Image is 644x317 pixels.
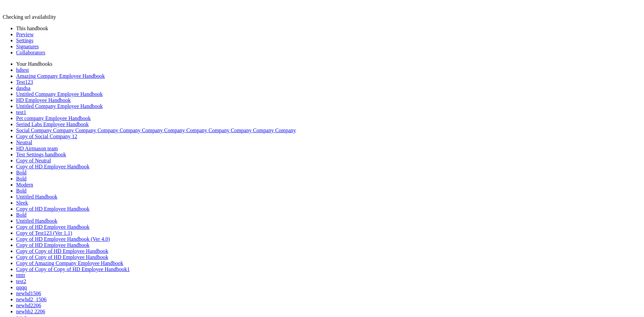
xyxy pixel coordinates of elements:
a: test2 [16,278,26,284]
a: Untitled Company Employee Handbook [16,103,103,109]
a: Preview [16,32,34,37]
a: Collaborators [16,50,45,55]
a: Bold [16,176,26,181]
a: newhd1506 [16,290,41,296]
a: Untitled Handbook [16,194,57,200]
a: Copy of Social Company 12 [16,134,77,139]
a: HD Employee Handbook [16,97,71,103]
a: Copy of Copy of Copy of HD Employee Handbook1 [16,266,130,272]
a: Copy of Test123 (Ver 1.1) [16,230,72,236]
a: newhd2_1506 [16,297,47,302]
span: Checking url availability [3,14,56,20]
a: newhd2206 [16,303,41,308]
a: HD Airmason team [16,146,58,151]
a: Copy of Neutral [16,158,51,163]
a: Pet company Employee Handbook [16,115,91,121]
a: Social Company Company Company Company Company Company Company Company Company Company Company Co... [16,127,296,133]
a: Copy of Amazing Company Employee Handbook [16,260,123,266]
a: newhb2 2206 [16,309,45,314]
a: Modern [16,182,33,188]
a: hdtest [16,67,29,73]
a: Neutral [16,140,32,145]
a: Untitled Company Employee Handbook [16,91,103,97]
a: Copy of Copy of HD Employee Handbook [16,248,108,254]
a: Bold [16,188,26,194]
a: Amazing Company Employee Handbook [16,73,105,79]
a: Copy of HD Employee Handbook [16,224,90,230]
a: Copy of HD Employee Handbook [16,164,90,169]
a: Serind Labs Employee Handbook [16,121,89,127]
li: Your Handbooks [16,61,641,67]
li: This handbook [16,25,641,32]
a: Sleek [16,200,28,206]
a: Test Settings handbook [16,152,66,157]
a: Settings [16,38,34,43]
a: Copy of Copy of HD Employee Handbook [16,254,108,260]
a: Copy of HD Employee Handbook (Ver 4.0) [16,236,110,242]
a: Copy of HD Employee Handbook [16,206,90,212]
a: Copy of HD Employee Handbook [16,242,90,248]
a: test1 [16,109,26,115]
a: Untitled Handbook [16,218,57,224]
a: dasdsa [16,85,31,91]
a: Bold [16,170,26,175]
a: Bold [16,212,26,218]
a: Signatures [16,44,39,49]
a: qqqq [16,284,27,290]
a: Test123 [16,79,33,85]
a: tttttt [16,272,25,278]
